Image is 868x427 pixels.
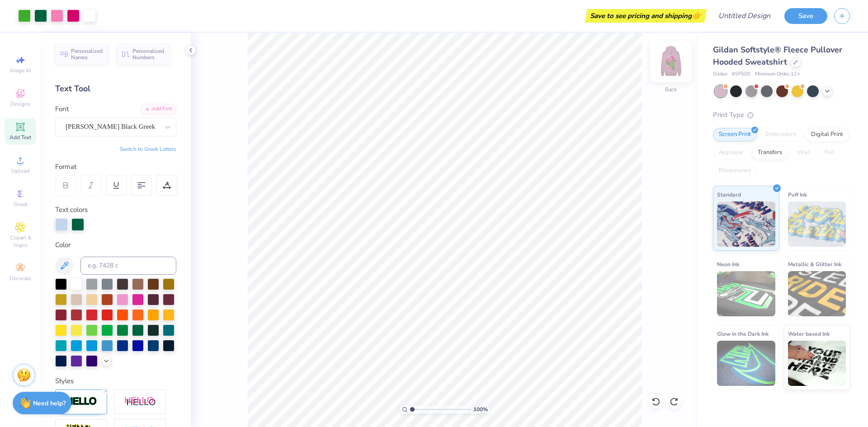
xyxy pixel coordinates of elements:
[692,10,702,21] span: 👉
[473,405,488,413] span: 100 %
[132,48,165,61] span: Personalized Numbers
[805,128,849,141] div: Digital Print
[587,9,704,23] div: Save to see pricing and shipping
[732,70,750,78] span: # SF500
[713,110,850,120] div: Print Type
[819,146,840,160] div: Foil
[33,399,66,408] strong: Need help?
[788,329,830,338] span: Water based Ink
[665,85,677,94] div: Back
[788,271,846,316] img: Metallic & Glitter Ink
[55,83,176,95] div: Text Tool
[9,275,31,282] span: Decorate
[788,202,846,247] img: Puff Ink
[120,145,176,153] button: Switch to Greek Letters
[713,44,842,67] span: Gildan Softstyle® Fleece Pullover Hooded Sweatshirt
[711,7,778,25] input: Untitled Design
[713,146,749,160] div: Applique
[791,146,816,160] div: Vinyl
[55,376,176,386] div: Styles
[755,70,800,78] span: Minimum Order: 12 +
[80,257,176,275] input: e.g. 7428 c
[717,271,775,316] img: Neon Ink
[10,100,30,108] span: Designs
[14,201,28,208] span: Greek
[759,128,802,141] div: Embroidery
[788,259,841,269] span: Metallic & Glitter Ink
[10,67,31,74] span: Image AI
[713,70,727,78] span: Gildan
[717,190,741,199] span: Standard
[788,190,807,199] span: Puff Ink
[11,167,29,174] span: Upload
[717,341,775,386] img: Glow in the Dark Ink
[55,162,177,172] div: Format
[55,205,88,215] label: Text colors
[784,8,827,24] button: Save
[55,240,176,250] div: Color
[66,396,97,407] img: Stroke
[713,164,757,178] div: Rhinestones
[55,104,69,114] label: Font
[717,259,739,269] span: Neon Ink
[713,128,757,141] div: Screen Print
[653,43,689,80] img: Back
[717,329,769,338] span: Glow in the Dark Ink
[752,146,788,160] div: Transfers
[788,341,846,386] img: Water based Ink
[717,202,775,247] img: Standard
[9,134,31,141] span: Add Text
[141,104,176,114] div: Add Font
[124,396,156,408] img: Shadow
[71,48,103,61] span: Personalized Names
[5,234,36,249] span: Clipart & logos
